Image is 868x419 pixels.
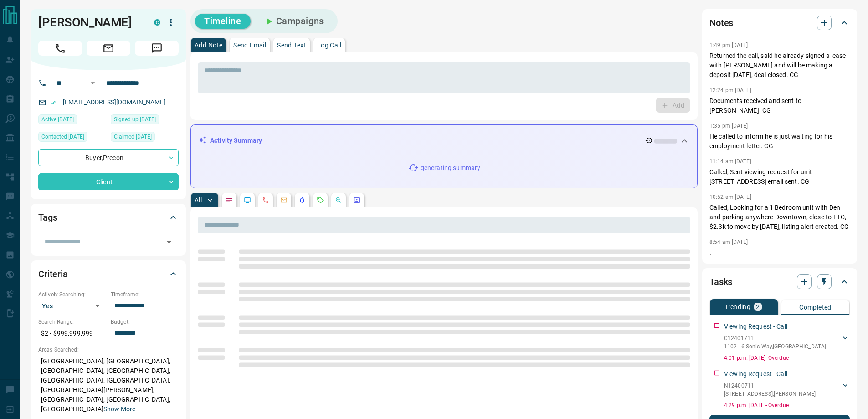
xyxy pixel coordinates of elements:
[709,123,748,129] p: 1:35 pm [DATE]
[38,263,179,285] div: Criteria
[317,197,324,204] svg: Requests
[103,404,135,414] button: Show More
[709,248,850,258] p: .
[111,318,179,326] p: Budget:
[38,15,140,30] h1: [PERSON_NAME]
[254,14,333,29] button: Campaigns
[724,382,816,390] p: N12400711
[38,149,179,166] div: Buyer , Precon
[317,42,341,48] p: Log Call
[38,346,179,354] p: Areas Searched:
[38,173,179,190] div: Client
[726,304,750,310] p: Pending
[50,99,56,106] svg: Email Verified
[724,334,826,342] p: C12401711
[709,274,732,289] h2: Tasks
[277,42,306,48] p: Send Text
[87,78,98,88] button: Open
[41,115,74,124] span: Active [DATE]
[353,197,360,204] svg: Agent Actions
[38,210,57,225] h2: Tags
[709,132,850,151] p: He called to inform he is just waiting for his employment letter. CG
[244,197,251,204] svg: Lead Browsing Activity
[114,132,152,141] span: Claimed [DATE]
[38,114,106,127] div: Sun Sep 14 2025
[709,167,850,186] p: Called, Sent viewing request for unit [STREET_ADDRESS] email sent. CG
[724,369,787,379] p: Viewing Request - Call
[195,42,222,48] p: Add Note
[709,203,850,232] p: Called, Looking for a 1 Bedroom unit with Den and parking anywhere Downtown, close to TTC, $2.3k ...
[799,304,832,310] p: Completed
[709,87,751,93] p: 12:24 pm [DATE]
[38,318,106,326] p: Search Range:
[298,197,306,204] svg: Listing Alerts
[280,197,288,204] svg: Emails
[724,380,850,400] div: N12400711[STREET_ADDRESS],[PERSON_NAME]
[709,194,751,200] p: 10:52 am [DATE]
[38,290,106,299] p: Actively Searching:
[195,197,202,203] p: All
[724,401,850,409] p: 4:29 p.m. [DATE] - Overdue
[38,354,179,417] p: [GEOGRAPHIC_DATA], [GEOGRAPHIC_DATA], [GEOGRAPHIC_DATA], [GEOGRAPHIC_DATA], [GEOGRAPHIC_DATA], [G...
[226,197,233,204] svg: Notes
[41,132,84,141] span: Contacted [DATE]
[709,42,748,48] p: 1:49 pm [DATE]
[38,299,106,313] div: Yes
[724,390,816,398] p: [STREET_ADDRESS] , [PERSON_NAME]
[38,207,179,228] div: Tags
[38,326,106,341] p: $2 - $999,999,999
[210,136,262,145] p: Activity Summary
[38,267,68,281] h2: Criteria
[724,354,850,362] p: 4:01 p.m. [DATE] - Overdue
[709,96,850,115] p: Documents received and sent to [PERSON_NAME]. CG
[154,19,160,26] div: condos.ca
[63,98,166,106] a: [EMAIL_ADDRESS][DOMAIN_NAME]
[709,51,850,80] p: Returned the call, said he already signed a lease with [PERSON_NAME] and will be making a deposit...
[335,197,342,204] svg: Opportunities
[135,41,179,56] span: Message
[709,16,733,30] h2: Notes
[111,132,179,145] div: Mon Feb 03 2025
[709,12,850,34] div: Notes
[709,158,751,165] p: 11:14 am [DATE]
[87,41,130,56] span: Email
[709,239,748,245] p: 8:54 am [DATE]
[724,322,787,331] p: Viewing Request - Call
[163,236,175,248] button: Open
[198,132,690,149] div: Activity Summary
[262,197,269,204] svg: Calls
[111,290,179,299] p: Timeframe:
[114,115,156,124] span: Signed up [DATE]
[724,332,850,352] div: C124017111102 - 6 Sonic Way,[GEOGRAPHIC_DATA]
[38,41,82,56] span: Call
[756,304,760,310] p: 2
[421,163,480,173] p: generating summary
[233,42,266,48] p: Send Email
[111,114,179,127] div: Tue Jan 28 2025
[709,271,850,293] div: Tasks
[38,132,106,145] div: Mon Feb 10 2025
[195,14,251,29] button: Timeline
[724,342,826,351] p: 1102 - 6 Sonic Way , [GEOGRAPHIC_DATA]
